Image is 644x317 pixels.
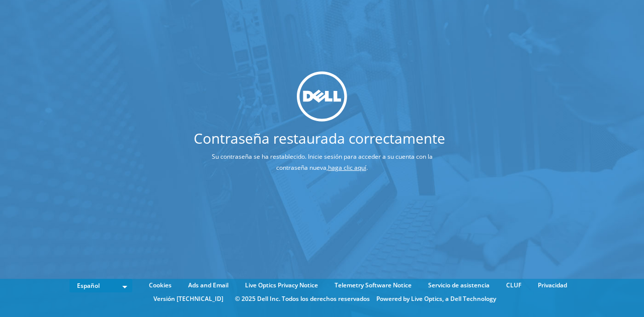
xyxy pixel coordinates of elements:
[421,280,497,291] a: Servicio de asistencia
[161,151,483,173] p: Su contraseña se ha restablecido. Inicie sesión para acceder a su cuenta con la contraseña nueva, .
[148,293,228,304] li: Versión [TECHNICAL_ID]
[328,163,366,172] a: haga clic aquí
[297,71,347,122] img: dell_svg_logo.svg
[181,280,236,291] a: Ads and Email
[237,280,326,291] a: Live Optics Privacy Notice
[327,280,419,291] a: Telemetry Software Notice
[230,293,375,304] li: © 2025 Dell Inc. Todos los derechos reservados
[141,280,179,291] a: Cookies
[161,131,478,145] h1: Contraseña restaurada correctamente
[530,280,575,291] a: Privacidad
[499,280,529,291] a: CLUF
[376,293,496,304] li: Powered by Live Optics, a Dell Technology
